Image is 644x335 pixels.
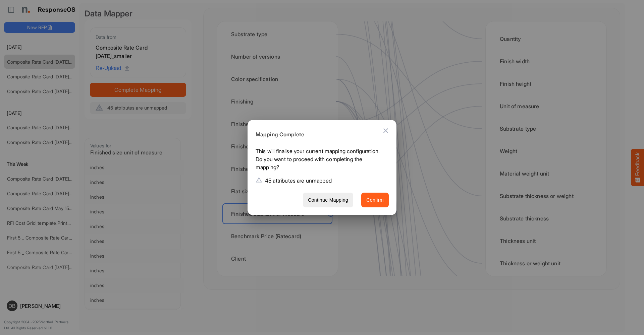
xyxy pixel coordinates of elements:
[366,196,384,204] span: Confirm
[308,196,348,204] span: Continue Mapping
[378,123,394,139] button: Close dialog
[361,193,389,208] button: Confirm
[256,147,383,174] p: This will finalise your current mapping configuration. Do you want to proceed with completing the...
[256,130,383,139] h6: Mapping Complete
[303,193,353,208] button: Continue Mapping
[265,177,332,185] p: 45 attributes are unmapped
